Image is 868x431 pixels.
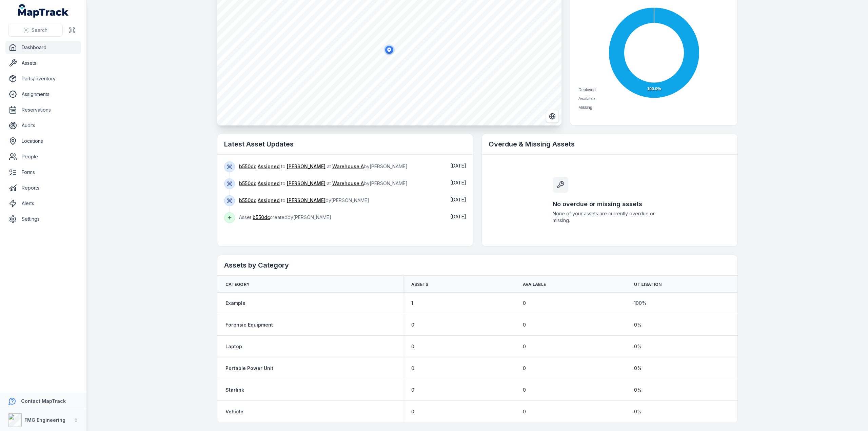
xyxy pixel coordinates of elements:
time: 2/10/2025, 3:53:37 PM [450,214,466,219]
a: Forensic Equipment [225,321,273,328]
h2: Overdue & Missing Assets [489,139,731,149]
a: Dashboard [5,41,81,54]
span: 0 % [634,408,642,415]
span: None of your assets are currently overdue or missing. [553,210,667,224]
span: to at by [PERSON_NAME] [239,163,408,169]
a: b550dc [239,180,256,187]
span: [DATE] [450,180,466,185]
span: 0 [411,408,414,415]
span: 1 [411,300,413,307]
span: 100 % [634,300,647,307]
span: 0 [411,365,414,372]
span: 0 [523,365,526,372]
a: [PERSON_NAME] [287,197,325,204]
button: Search [8,24,63,37]
h2: Assets by Category [224,260,731,270]
span: Utilisation [634,282,662,287]
a: Alerts [5,197,81,210]
a: Portable Power Unit [225,365,273,372]
span: 0 [411,387,414,393]
span: [DATE] [450,163,466,169]
span: Assets [411,282,429,287]
a: Warehouse A [332,180,364,187]
span: Category [225,282,250,287]
span: 0 [523,343,526,350]
a: People [5,150,81,163]
span: Search [32,27,47,34]
h2: Latest Asset Updates [224,139,466,149]
span: Deployed [578,87,596,92]
h3: No overdue or missing assets [553,199,667,209]
span: to by [PERSON_NAME] [239,197,369,203]
span: 0 [523,321,526,328]
a: b550dc [239,163,256,170]
a: Assigned [258,163,280,170]
a: Settings [5,212,81,226]
span: Missing [578,105,592,110]
a: Assignments [5,87,81,101]
span: 0 % [634,365,642,372]
time: 2/10/2025, 3:59:54 PM [450,197,466,202]
time: 2/10/2025, 4:01:15 PM [450,180,466,185]
time: 7/23/2025, 1:19:51 PM [450,163,466,169]
a: Locations [5,134,81,148]
a: [PERSON_NAME] [287,163,325,170]
span: Available [523,282,546,287]
span: Available [578,96,595,101]
a: Parts/Inventory [5,72,81,85]
strong: Contact MapTrack [21,398,66,404]
button: Switch to Satellite View [546,110,559,123]
span: 0 [411,321,414,328]
span: 0 [523,300,526,307]
span: 0 % [634,387,642,393]
span: 0 [523,408,526,415]
span: 0 % [634,321,642,328]
a: b550dc [239,197,256,204]
a: Warehouse A [332,163,364,170]
a: Starlink [225,387,244,393]
span: 0 % [634,343,642,350]
a: b550dc [253,214,270,221]
a: [PERSON_NAME] [287,180,325,187]
a: Reservations [5,103,81,117]
a: Laptop [225,343,242,350]
strong: FMG Engineering [24,417,65,423]
a: Assigned [258,197,280,204]
a: Audits [5,119,81,132]
span: 0 [523,387,526,393]
a: Reports [5,181,81,195]
span: [DATE] [450,197,466,202]
a: Assets [5,56,81,70]
a: Example [225,300,245,307]
a: Assigned [258,180,280,187]
span: 0 [411,343,414,350]
span: [DATE] [450,214,466,219]
a: MapTrack [18,4,69,18]
a: Vehicle [225,408,243,415]
span: Asset created by [PERSON_NAME] [239,214,331,220]
a: Forms [5,165,81,179]
span: to at by [PERSON_NAME] [239,180,408,186]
